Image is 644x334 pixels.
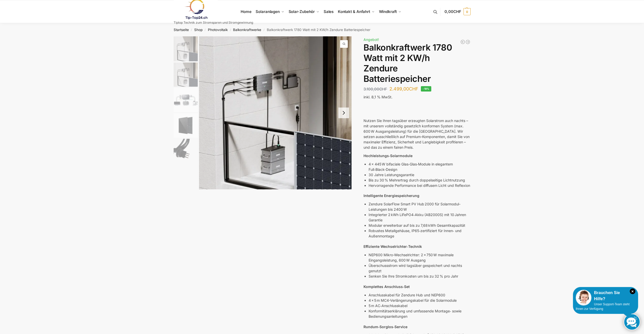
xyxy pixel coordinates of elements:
[228,28,233,32] span: /
[208,28,228,32] a: Photovoltaik
[364,118,470,150] p: Nutzen Sie Ihren tagsüber erzeugten Solarstrom auch nachts – mit unserem vollständig gesetzlich k...
[364,154,412,158] strong: Hochleistungs‑Solarmodule
[256,9,280,14] span: Solaranlagen
[364,95,392,99] span: inkl. 8,1 % MwSt.
[369,177,470,183] p: Bis zu 30 % Mehrertrag durch doppelseitige Lichtnutzung
[369,183,470,188] p: Hervorragende Performance bei diffusem Licht und Reflexion
[321,0,336,23] a: Sales
[389,86,418,92] bdi: 2.499,00
[444,4,470,19] a: 0,00CHF 0
[189,28,194,32] span: /
[369,263,470,274] p: Überschussstrom wird tagsüber gespeichert und nachts genutzt
[364,284,410,289] strong: Komplettes Anschluss‑Set
[379,87,387,92] span: CHF
[289,9,315,14] span: Solar-Zubehör
[377,0,403,23] a: Windkraft
[630,289,635,294] i: Schließen
[233,28,261,32] a: Balkonkraftwerke
[370,106,373,106] button: Schlechte Reaktion
[364,244,422,249] strong: Effiziente Wechselrichter‑Technik
[174,21,253,24] p: Tiptop Technik zum Stromsparen und Stromgewinnung
[369,223,470,228] p: Modular erweiterbar auf bis zu 7,68 kWh Gesamtkapazität
[373,106,376,106] button: Vorlesen
[174,36,198,61] img: Zendure-solar-flow-Batteriespeicher für Balkonkraftwerke
[367,106,370,106] button: Gute Reaktion
[364,42,470,84] h1: Balkonkraftwerk 1780 Watt mit 2 KW/h Zendure Batteriespeicher
[464,8,471,15] span: 0
[379,9,397,14] span: Windkraft
[254,0,286,23] a: Solaranlagen
[174,113,198,138] img: Maysun
[369,212,470,223] p: Integrierter 2 kWh LiFePO4‑Akku (AB2000S) mit 10 Jahren Garantie
[199,36,352,189] img: Zendure-solar-flow-Batteriespeicher für Balkonkraftwerke
[194,28,203,32] a: Shop
[338,9,370,14] span: Kontakt & Anfahrt
[576,290,635,302] div: Brauchen Sie Hilfe?
[364,37,379,42] span: Angebot!
[369,274,470,279] p: Senken Sie Ihre Stromkosten um bis zu 32 % pro Jahr
[369,161,470,172] p: 4 × 445 W bifaciale Glas‑Glas‑Module in elegantem Full‑Black-Design
[338,108,349,118] button: Next slide
[369,298,470,303] p: 4 × 5 m MC4-Verlängerungskabel für die Solarmodule
[174,28,189,32] a: Startseite
[369,172,470,177] p: 30 Jahre Leistungsgarantie
[286,0,321,23] a: Solar-Zubehör
[576,290,591,306] img: Customer service
[369,228,470,239] p: Robustes Metallgehäuse, IP65‑zertifiziert für Innen‑ und Außenmontage
[453,9,461,14] span: CHF
[336,0,377,23] a: Kontakt & Anfahrt
[369,303,470,308] p: 5 m AC‑Anschlusskabel
[364,87,387,92] bdi: 3.100,00
[376,106,379,106] button: In Canvas bearbeiten
[164,23,480,36] nav: Breadcrumb
[465,39,470,44] a: 10 Bificiale Solarmodule 450 Watt Fullblack
[460,39,465,44] a: 7,2 KW Dachanlage zur Selbstmontage
[364,325,407,329] strong: Rundum‑Sorglos‑Service
[379,106,382,106] button: Weitergeben
[174,88,198,112] img: Zendure Batteriespeicher-wie anschliessen
[369,308,470,319] p: Konformitätserklärung und umfassende Montage‑ sowie Bedienungsanleitungen
[409,86,418,92] span: CHF
[199,36,352,189] a: Zendure-solar-flow-Batteriespeicher für BalkonkraftwerkeZnedure solar flow Batteriespeicher fuer ...
[369,201,470,212] p: Zendure SolarFlow Smart PV Hub 2000 für Solarmodul-Leistungen bis 2400 W
[203,28,208,32] span: /
[261,28,267,32] span: /
[364,193,419,198] strong: Intelligente Energiespeicherung
[444,9,461,14] span: 0,00
[174,139,198,163] img: Anschlusskabel-3meter_schweizer-stecker
[576,302,630,311] span: Unser Support-Team steht Ihnen zur Verfügung
[364,106,367,106] button: Kopieren
[174,63,198,87] img: Zendure-solar-flow-Batteriespeicher für Balkonkraftwerke
[421,86,431,92] span: -19%
[324,9,334,14] span: Sales
[369,292,470,298] p: Anschlusskabel für Zendure Hub und NEP600
[369,252,470,263] p: NEP600 Mikro-Wechselrichter: 2 × 750 W maximale Eingangsleistung, 600 W Ausgang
